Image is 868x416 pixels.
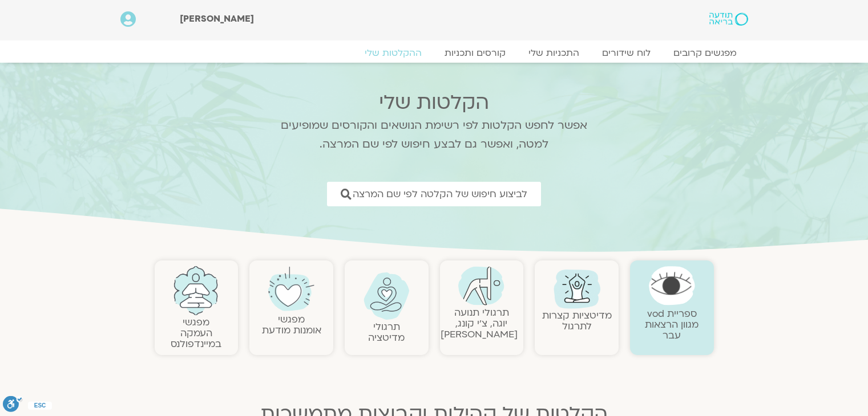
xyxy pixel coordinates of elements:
[171,316,221,350] a: מפגשיהעמקה במיינדפולנס
[120,47,748,59] nav: Menu
[266,116,603,154] p: אפשר לחפש הקלטות לפי רשימת הנושאים והקורסים שמופיעים למטה, ואפשר גם לבצע חיפוש לפי שם המרצה.
[662,47,748,59] a: מפגשים קרובים
[266,91,603,114] h2: הקלטות שלי
[368,320,405,344] a: תרגולימדיטציה
[433,47,517,59] a: קורסים ותכניות
[591,47,662,59] a: לוח שידורים
[353,47,433,59] a: ההקלטות שלי
[327,182,541,206] a: לביצוע חיפוש של הקלטה לפי שם המרצה
[517,47,591,59] a: התכניות שלי
[645,307,699,342] a: ספריית vodמגוון הרצאות עבר
[262,313,321,337] a: מפגשיאומנות מודעת
[180,13,254,25] span: [PERSON_NAME]
[542,309,612,333] a: מדיטציות קצרות לתרגול
[353,189,527,199] span: לביצוע חיפוש של הקלטה לפי שם המרצה
[441,306,518,341] a: תרגולי תנועהיוגה, צ׳י קונג, [PERSON_NAME]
